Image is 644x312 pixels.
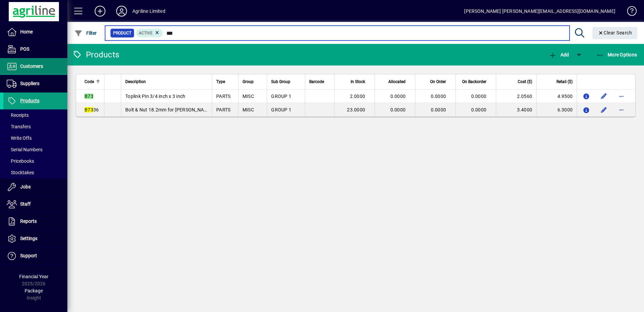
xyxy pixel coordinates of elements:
[7,147,42,152] span: Serial Numbers
[7,170,34,175] span: Stocktakes
[19,274,49,279] span: Financial Year
[350,94,365,99] span: 2.0000
[271,78,301,85] div: Sub Group
[216,107,230,112] span: PARTS
[347,107,365,112] span: 23.0000
[549,52,569,57] span: Add
[85,94,93,99] em: B73
[594,49,639,61] button: More Options
[3,109,67,121] a: Receipts
[616,91,627,102] button: More options
[592,27,638,39] button: Clear
[7,135,32,141] span: Write Offs
[7,158,34,164] span: Pricebooks
[599,91,609,102] button: Edit
[125,78,208,85] div: Description
[243,78,263,85] div: Group
[518,78,532,85] span: Cost ($)
[496,89,536,103] td: 2.0560
[547,49,571,61] button: Add
[3,121,67,132] a: Transfers
[431,94,446,99] span: 0.0000
[136,29,163,37] mat-chip: Activation Status: Active
[351,78,365,85] span: In Stock
[216,94,230,99] span: PARTS
[125,94,185,99] span: Toplink Pin 3/4 inch x 3 inch
[20,98,39,103] span: Products
[20,63,43,69] span: Customers
[85,78,100,85] div: Code
[3,213,67,230] a: Reports
[460,78,492,85] div: On Backorder
[536,103,577,116] td: 6.3000
[462,78,486,85] span: On Backorder
[419,78,452,85] div: On Order
[7,112,29,118] span: Receipts
[430,78,446,85] span: On Order
[3,167,67,178] a: Stocktakes
[622,1,636,23] a: Knowledge Base
[3,179,67,196] a: Jobs
[85,78,94,85] span: Code
[3,230,67,247] a: Settings
[3,144,67,155] a: Serial Numbers
[20,253,37,258] span: Support
[616,104,627,115] button: More options
[3,248,67,264] a: Support
[243,94,254,99] span: MISC
[596,52,637,57] span: More Options
[271,107,291,112] span: GROUP 1
[125,107,232,112] span: Bolt & Nut 18.2mm for [PERSON_NAME] - JD - NH
[3,41,67,58] a: POS
[464,6,615,17] div: [PERSON_NAME] [PERSON_NAME][EMAIL_ADDRESS][DOMAIN_NAME]
[20,46,29,52] span: POS
[139,31,153,35] span: Active
[85,107,99,112] span: 36
[20,81,39,86] span: Suppliers
[111,5,132,17] button: Profile
[598,30,632,35] span: Clear Search
[271,94,291,99] span: GROUP 1
[471,94,487,99] span: 0.0000
[431,107,446,112] span: 0.0000
[7,124,31,129] span: Transfers
[3,24,67,41] a: Home
[73,27,99,39] button: Filter
[379,78,412,85] div: Allocated
[309,78,324,85] span: Barcode
[85,107,93,112] em: B73
[25,288,43,293] span: Package
[339,78,371,85] div: In Stock
[132,6,165,17] div: Agriline Limited
[388,78,406,85] span: Allocated
[243,107,254,112] span: MISC
[496,103,536,116] td: 3.4000
[3,196,67,213] a: Staff
[536,89,577,103] td: 4.9500
[20,29,33,34] span: Home
[3,132,67,144] a: Write Offs
[3,75,67,92] a: Suppliers
[20,236,37,241] span: Settings
[471,107,487,112] span: 0.0000
[390,94,406,99] span: 0.0000
[271,78,290,85] span: Sub Group
[20,218,37,224] span: Reports
[556,78,573,85] span: Retail ($)
[72,49,119,60] div: Products
[20,184,31,189] span: Jobs
[89,5,111,17] button: Add
[309,78,330,85] div: Barcode
[20,201,31,207] span: Staff
[3,58,67,75] a: Customers
[599,104,609,115] button: Edit
[216,78,234,85] div: Type
[3,155,67,167] a: Pricebooks
[113,30,131,36] span: Product
[243,78,254,85] span: Group
[74,30,97,36] span: Filter
[125,78,146,85] span: Description
[390,107,406,112] span: 0.0000
[216,78,225,85] span: Type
